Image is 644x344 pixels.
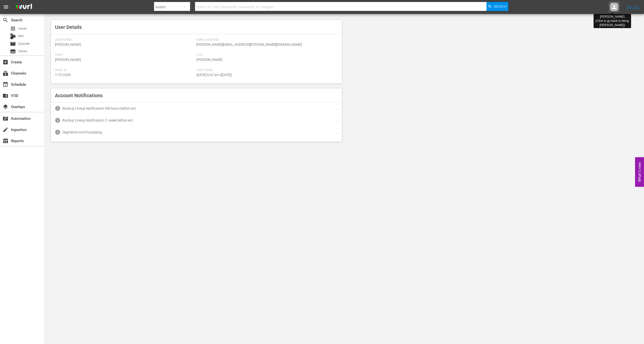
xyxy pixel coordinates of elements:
span: Channels [2,70,8,76]
span: Last [197,53,336,57]
span: info [55,117,61,123]
span: info [55,105,61,111]
div: Backup Lineup Notification (1 week before air) [63,118,133,122]
span: User Details [55,24,82,30]
span: 11312595 [55,73,71,77]
span: Schedule [2,82,8,87]
span: [PERSON_NAME] [55,58,81,62]
a: Sign Out [626,5,639,9]
span: ... [336,130,338,134]
div: Segments Are Processing [63,130,102,134]
span: Asset [18,26,27,31]
span: Bits [18,34,24,39]
span: Overlays [2,104,8,110]
span: Search [494,2,507,11]
span: Series [10,48,16,54]
span: VOD [2,93,8,99]
span: [PERSON_NAME] [197,58,222,62]
span: Series [18,49,27,54]
button: Search [486,2,508,11]
span: Create [2,59,8,65]
span: menu [3,4,9,10]
div: [PERSON_NAME] (Click to go back to being [PERSON_NAME] ) [596,15,629,27]
span: User Name: [55,38,194,42]
span: Automation [2,116,8,122]
span: info [55,129,61,135]
span: Asset [10,26,16,32]
span: Episode [18,41,30,46]
span: ... [336,118,338,122]
span: First [55,53,194,57]
button: Open Feedback Widget [635,157,644,187]
span: [PERSON_NAME] [55,43,81,46]
span: Ingestion [2,127,8,133]
div: Bits [10,33,16,39]
span: Last Login [197,68,336,72]
span: Search [2,17,8,23]
div: Backup Lineup Notification (48 hours before air) [63,106,136,110]
span: [PERSON_NAME][EMAIL_ADDRESS][PERSON_NAME][DOMAIN_NAME] [197,43,302,46]
span: [DATE] 6:02 am ([DATE]) [197,73,232,77]
span: Episode [10,41,16,47]
span: Wurl Id [55,68,194,72]
img: ans4CAIJ8jUAAAAAAAAAAAAAAAAAAAAAAAAgQb4GAAAAAAAAAAAAAAAAAAAAAAAAJMjXAAAAAAAAAAAAAAAAAAAAAAAAgAT5G... [12,1,36,13]
span: Reports [2,138,8,144]
span: Account Notifications [55,92,103,98]
span: ... [336,106,338,110]
span: Email Address: [197,38,336,42]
